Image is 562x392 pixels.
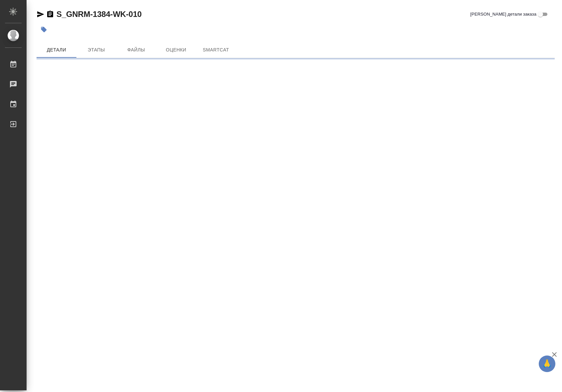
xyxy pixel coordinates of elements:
span: Оценки [160,46,192,54]
span: Детали [41,46,72,54]
span: [PERSON_NAME] детали заказа [470,11,536,18]
span: Этапы [80,46,112,54]
button: Скопировать ссылку [46,10,54,18]
span: Файлы [120,46,152,54]
span: 🙏 [541,357,553,371]
button: 🙏 [539,355,555,372]
a: S_GNRM-1384-WK-010 [56,10,141,19]
span: SmartCat [200,46,232,54]
button: Добавить тэг [37,22,51,37]
button: Скопировать ссылку для ЯМессенджера [37,10,45,18]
